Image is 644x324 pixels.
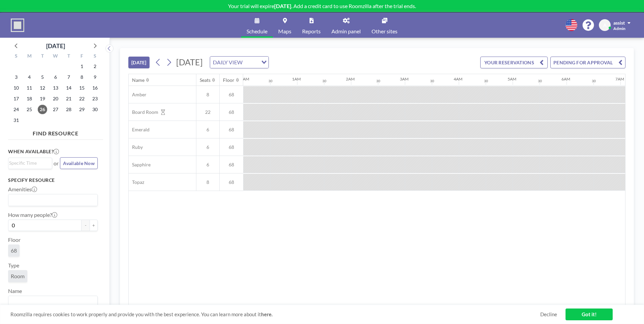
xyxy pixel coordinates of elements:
[274,3,291,9] b: [DATE]
[238,76,249,82] div: 12AM
[484,79,488,83] div: 30
[90,62,100,71] span: Saturday, August 2, 2025
[8,177,98,183] h3: Specify resource
[8,127,103,137] h4: FIND RESOURCE
[220,127,243,133] span: 68
[128,57,150,68] button: [DATE]
[540,311,557,318] a: Decline
[51,83,60,93] span: Wednesday, August 13, 2025
[90,220,98,231] button: +
[566,309,613,320] a: Got it!
[64,72,73,82] span: Thursday, August 7, 2025
[77,62,87,71] span: Friday, August 1, 2025
[400,76,409,82] div: 3AM
[245,58,257,67] input: Search for option
[220,179,243,185] span: 68
[615,76,624,82] div: 7AM
[77,105,87,114] span: Friday, August 29, 2025
[613,26,625,31] span: Admin
[129,179,144,185] span: Topaz
[8,296,97,307] div: Search for option
[220,109,243,115] span: 68
[430,79,434,83] div: 30
[278,29,291,34] span: Maps
[36,52,49,61] div: T
[603,22,607,28] span: A
[64,94,73,103] span: Thursday, August 21, 2025
[64,105,73,114] span: Thursday, August 28, 2025
[23,52,36,61] div: M
[25,72,34,82] span: Monday, August 4, 2025
[11,19,24,32] img: organization-logo
[196,127,219,133] span: 6
[46,41,65,51] div: [DATE]
[346,76,355,82] div: 2AM
[8,236,21,243] label: Floor
[63,160,95,166] span: Available Now
[51,94,60,103] span: Wednesday, August 20, 2025
[77,72,87,82] span: Friday, August 8, 2025
[129,162,151,168] span: Sapphire
[38,105,47,114] span: Tuesday, August 26, 2025
[8,212,57,218] label: How many people?
[77,83,87,93] span: Friday, August 15, 2025
[538,79,542,83] div: 30
[561,76,570,82] div: 6AM
[247,29,267,34] span: Schedule
[64,83,73,93] span: Thursday, August 14, 2025
[129,92,147,98] span: Amber
[196,109,219,115] span: 22
[129,109,158,115] span: Board Room
[82,220,90,231] button: -
[11,247,17,254] span: 68
[376,79,380,83] div: 30
[49,52,62,61] div: W
[51,72,60,82] span: Wednesday, August 6, 2025
[75,52,88,61] div: F
[129,127,150,133] span: Emerald
[51,105,60,114] span: Wednesday, August 27, 2025
[212,58,244,67] span: DAILY VIEW
[176,57,203,67] span: [DATE]
[11,116,21,125] span: Sunday, August 31, 2025
[25,105,34,114] span: Monday, August 25, 2025
[60,157,98,169] button: Available Now
[90,72,100,82] span: Saturday, August 9, 2025
[25,94,34,103] span: Monday, August 18, 2025
[11,72,21,82] span: Sunday, August 3, 2025
[9,196,94,204] input: Search for option
[88,52,101,61] div: S
[196,144,219,150] span: 6
[38,94,47,103] span: Tuesday, August 19, 2025
[454,76,462,82] div: 4AM
[273,12,297,38] a: Maps
[8,262,19,269] label: Type
[10,52,23,61] div: S
[220,144,243,150] span: 68
[196,179,219,185] span: 8
[90,83,100,93] span: Saturday, August 16, 2025
[331,29,361,34] span: Admin panel
[8,186,37,193] label: Amenities
[613,20,625,26] span: assist
[480,57,548,68] button: YOUR RESERVATIONS
[132,77,144,83] div: Name
[297,12,326,38] a: Reports
[268,79,272,83] div: 30
[11,83,21,93] span: Sunday, August 10, 2025
[326,12,366,38] a: Admin panel
[77,94,87,103] span: Friday, August 22, 2025
[302,29,321,34] span: Reports
[8,288,22,294] label: Name
[372,29,397,34] span: Other sites
[8,158,52,168] div: Search for option
[90,105,100,114] span: Saturday, August 30, 2025
[62,52,75,61] div: T
[54,160,59,167] span: or
[592,79,596,83] div: 30
[200,77,211,83] div: Seats
[196,92,219,98] span: 8
[261,311,272,317] a: here.
[220,92,243,98] span: 68
[11,94,21,103] span: Sunday, August 17, 2025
